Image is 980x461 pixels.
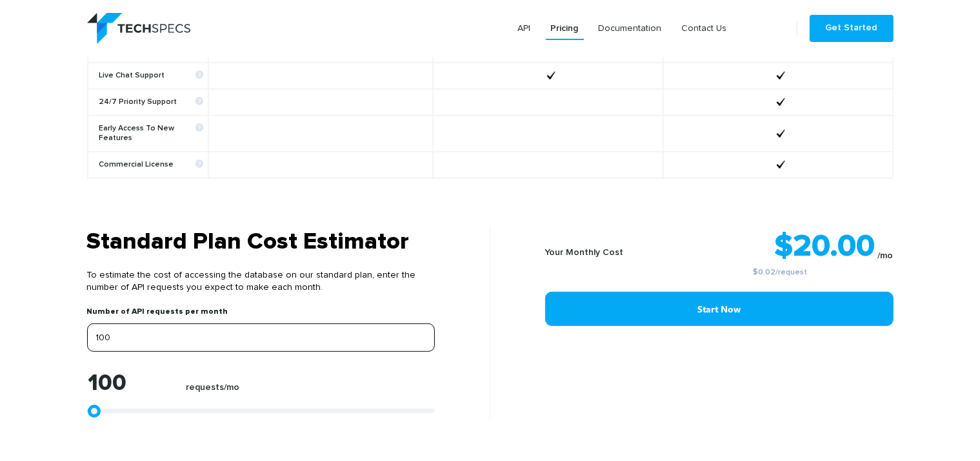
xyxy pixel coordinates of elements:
[753,269,775,276] a: $0.02
[546,17,584,40] a: Pricing
[677,17,732,40] a: Contact Us
[87,307,228,323] label: Number of API requests per month
[513,17,536,40] a: API
[87,13,190,44] img: logo
[99,124,203,143] b: Early Access To New Features
[87,256,435,307] p: To estimate the cost of accessing the database on our standard plan, enter the number of API requ...
[775,231,875,262] strong: $20.00
[99,71,203,81] b: Live Chat Support
[87,228,435,256] h3: Standard Plan Cost Estimator
[594,17,667,40] a: Documentation
[99,97,203,107] b: 24/7 Priority Support
[810,15,894,42] a: Get Started
[87,323,435,352] input: Enter your expected number of API requests
[99,160,203,170] b: Commercial License
[545,292,894,326] a: Start Now
[186,382,240,400] label: requests/mo
[667,269,894,276] small: /request
[878,251,894,260] sub: /mo
[545,248,624,257] b: Your Monthly Cost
